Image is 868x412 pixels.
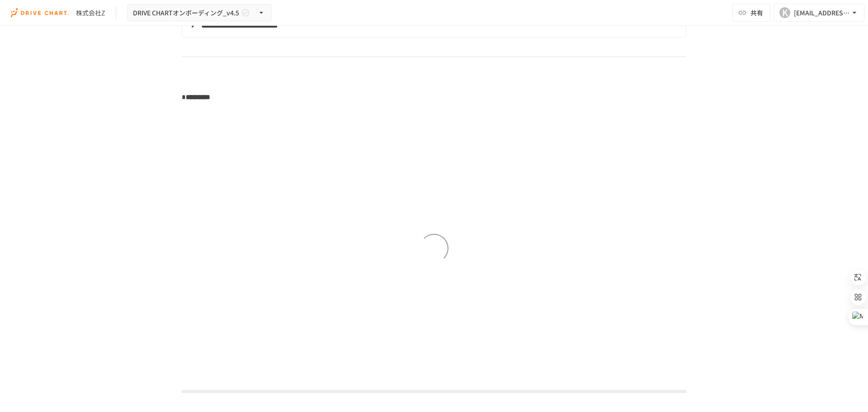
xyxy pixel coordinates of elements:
button: 共有 [732,4,770,22]
button: DRIVE CHARTオンボーディング_v4.5 [127,4,272,22]
div: K [779,7,790,18]
button: K[EMAIL_ADDRESS][DOMAIN_NAME] [774,4,864,22]
div: 株式会社Z [76,8,105,18]
span: DRIVE CHARTオンボーディング_v4.5 [133,7,239,19]
div: [EMAIL_ADDRESS][DOMAIN_NAME] [794,7,850,19]
span: 共有 [750,8,763,18]
img: i9VDDS9JuLRLX3JIUyK59LcYp6Y9cayLPHs4hOxMB9W [11,5,69,20]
